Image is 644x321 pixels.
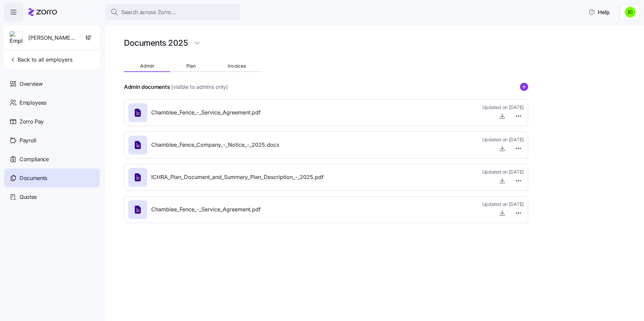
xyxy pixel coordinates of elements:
span: Help [588,8,610,16]
span: Invoices [228,64,246,68]
a: Payroll [4,131,100,150]
span: Updated on [DATE] [482,169,524,175]
span: [PERSON_NAME] Fence Company [28,34,77,42]
span: Zorro Pay [20,117,44,126]
h1: Documents 2025 [124,38,188,48]
img: a4774ed6021b6d0ef619099e609a7ec5 [625,7,636,17]
span: ICHRA_Plan_Document_and_Summary_Plan_Description_-_2025.pdf [151,173,324,181]
span: Documents [20,174,47,182]
span: Chamblee_Fence_-_Service_Agreement.pdf [151,108,261,117]
button: Search across Zorro... [105,4,240,20]
button: Help [583,5,615,19]
span: Admin [140,64,154,68]
span: (visible to admins only) [171,83,228,91]
h4: Admin documents [124,83,170,91]
span: Chamblee_Fence_Company_-_Notice_-_2025.docx [151,141,280,149]
a: Quotes [4,187,100,206]
a: Overview [4,74,100,93]
svg: add icon [520,83,528,91]
span: Overview [20,80,42,88]
span: Compliance [20,155,49,164]
span: Employees [20,99,46,107]
span: Updated on [DATE] [482,104,524,111]
span: Updated on [DATE] [482,136,524,143]
span: Back to all employers [9,56,72,64]
span: Chamblee_Fence_-_Service_Agreement.pdf [151,205,261,214]
span: Plan [186,64,196,68]
a: Compliance [4,150,100,169]
img: Employer logo [10,31,23,45]
span: Payroll [20,136,36,145]
button: Back to all employers [7,53,75,66]
a: Zorro Pay [4,112,100,131]
a: Employees [4,93,100,112]
a: Documents [4,169,100,187]
span: Updated on [DATE] [482,201,524,208]
span: Quotes [20,193,37,201]
span: Search across Zorro... [121,8,176,16]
